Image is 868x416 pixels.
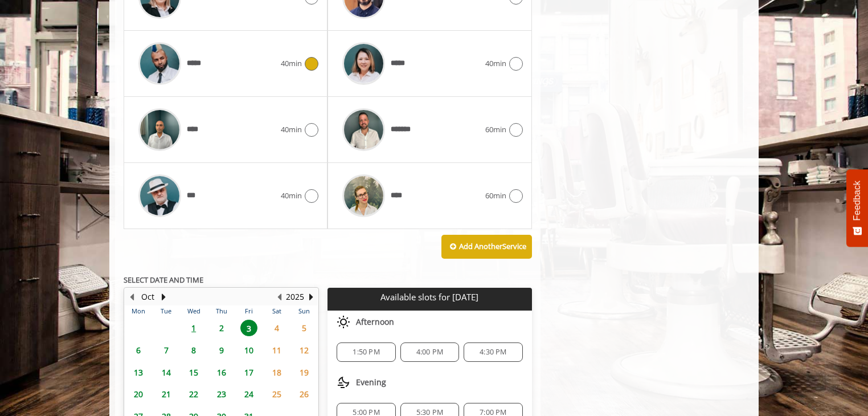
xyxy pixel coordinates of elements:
[263,361,290,384] td: Select day18
[185,386,202,402] span: 22
[158,386,175,402] span: 21
[125,339,152,361] td: Select day6
[337,315,350,329] img: afternoon slots
[353,348,379,357] span: 1:50 PM
[180,384,207,406] td: Select day22
[235,384,263,406] td: Select day24
[290,339,318,361] td: Select day12
[130,342,147,358] span: 6
[125,305,152,317] th: Mon
[296,342,313,358] span: 12
[130,364,147,381] span: 13
[158,364,175,381] span: 14
[159,291,168,303] button: Next Month
[480,348,506,357] span: 4:30 PM
[207,384,235,406] td: Select day23
[846,169,868,247] button: Feedback - Show survey
[290,384,318,406] td: Select day26
[286,291,304,303] button: 2025
[263,339,290,361] td: Select day11
[296,364,313,381] span: 19
[268,320,285,336] span: 4
[459,241,526,251] b: Add Another Service
[141,291,154,303] button: Oct
[240,364,257,381] span: 17
[275,291,284,303] button: Previous Year
[263,384,290,406] td: Select day25
[213,320,230,336] span: 2
[235,339,263,361] td: Select day10
[268,386,285,402] span: 25
[152,361,179,384] td: Select day14
[180,361,207,384] td: Select day15
[464,342,522,362] div: 4:30 PM
[152,305,179,317] th: Tue
[207,305,235,317] th: Thu
[235,361,263,384] td: Select day17
[180,305,207,317] th: Wed
[281,190,302,202] span: 40min
[207,339,235,361] td: Select day9
[235,317,263,339] td: Select day3
[485,124,506,136] span: 60min
[485,190,506,202] span: 60min
[240,386,257,402] span: 24
[180,317,207,339] td: Select day1
[337,342,395,362] div: 1:50 PM
[125,361,152,384] td: Select day13
[290,361,318,384] td: Select day19
[356,378,386,387] span: Evening
[125,384,152,406] td: Select day20
[263,317,290,339] td: Select day4
[127,291,136,303] button: Previous Month
[263,305,290,317] th: Sat
[152,384,179,406] td: Select day21
[213,342,230,358] span: 9
[207,317,235,339] td: Select day2
[281,58,302,70] span: 40min
[332,292,527,302] p: Available slots for [DATE]
[213,364,230,381] span: 16
[152,339,179,361] td: Select day7
[268,342,285,358] span: 11
[306,291,316,303] button: Next Year
[240,342,257,358] span: 10
[268,364,285,381] span: 18
[296,320,313,336] span: 5
[400,342,459,362] div: 4:00 PM
[441,235,532,259] button: Add AnotherService
[213,386,230,402] span: 23
[185,342,202,358] span: 8
[158,342,175,358] span: 7
[130,386,147,402] span: 20
[485,58,506,70] span: 40min
[337,376,350,389] img: evening slots
[290,317,318,339] td: Select day5
[185,320,202,336] span: 1
[356,317,394,327] span: Afternoon
[416,348,443,357] span: 4:00 PM
[290,305,318,317] th: Sun
[124,275,203,285] b: SELECT DATE AND TIME
[235,305,263,317] th: Fri
[852,181,862,221] span: Feedback
[296,386,313,402] span: 26
[240,320,257,336] span: 3
[281,124,302,136] span: 40min
[180,339,207,361] td: Select day8
[207,361,235,384] td: Select day16
[185,364,202,381] span: 15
